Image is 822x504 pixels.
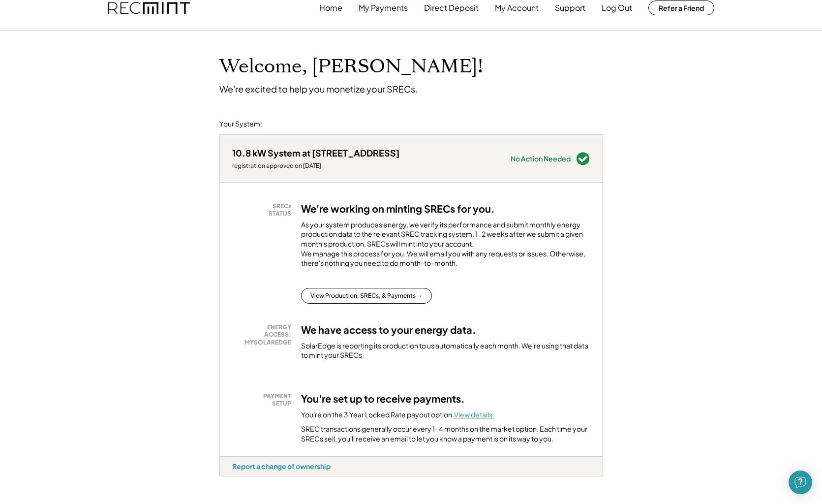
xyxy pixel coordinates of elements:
div: ztlrhh8k - VA Distributed [219,476,251,480]
img: recmint-logotype%403x.png [108,2,190,14]
div: Open Intercom Messenger [789,471,812,494]
h3: We have access to your energy data. [301,323,476,336]
h3: We're working on minting SRECs for you. [301,202,495,215]
div: 10.8 kW System at [STREET_ADDRESS] [232,147,399,158]
div: No Action Needed [511,155,571,162]
div: PAYMENT SETUP [237,392,291,408]
div: SREC transactions generally occur every 1-4 months on the market option. Each time your SRECs sel... [301,424,590,443]
div: You're on the 3 Year Locked Rate payout option. [301,410,494,420]
h3: You're set up to receive payments. [301,392,465,405]
h1: Welcome, [PERSON_NAME]! [219,55,483,78]
button: Refer a Friend [648,0,714,15]
div: SolarEdge is reporting its production to us automatically each month. We're using that data to mi... [301,341,590,360]
div: Report a change of ownership [232,462,331,471]
div: ENERGY ACCESS: MYSOLAREDGE [237,323,291,346]
a: View details. [454,410,494,419]
div: As your system produces energy, we verify its performance and submit monthly energy production da... [301,220,590,273]
button: View Production, SRECs, & Payments → [301,288,432,304]
div: SRECs STATUS [237,202,291,218]
div: Your System: [219,119,262,129]
div: We're excited to help you monetize your SRECs. [219,83,418,94]
div: registration approved on [DATE] [232,162,399,170]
